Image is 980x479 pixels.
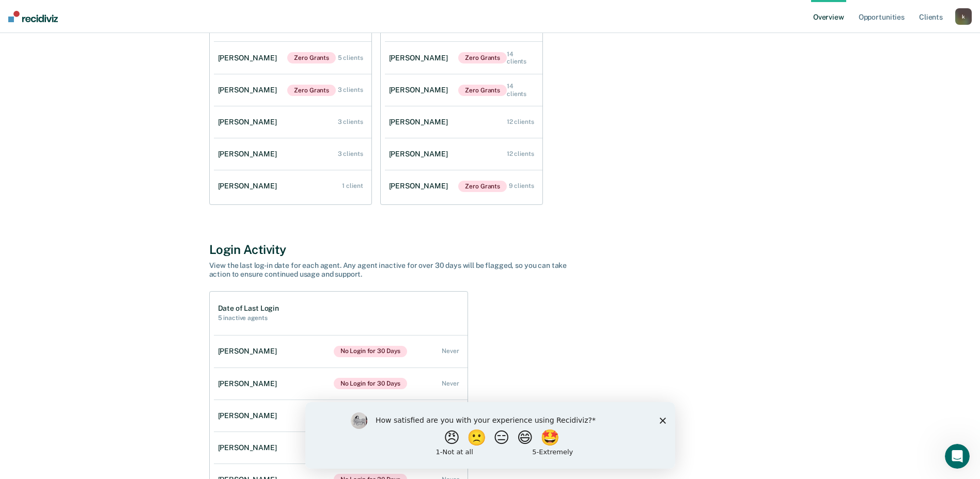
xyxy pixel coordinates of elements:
span: No Login for 30 Days [334,346,408,357]
span: Zero Grants [458,85,507,96]
img: Recidiviz [8,11,58,22]
a: [PERSON_NAME] 1 client [214,171,371,201]
h1: Date of Last Login [218,304,279,313]
div: 12 clients [507,118,534,125]
div: [PERSON_NAME] [218,54,281,62]
div: 3 clients [338,86,363,93]
span: Zero Grants [287,52,336,63]
div: View the last log-in date for each agent. Any agent inactive for over 30 days will be flagged, so... [209,261,571,279]
div: 3 clients [338,150,363,157]
a: [PERSON_NAME]Zero Grants 5 clients [214,42,371,74]
div: 3 clients [338,118,363,125]
a: [PERSON_NAME]No Login for 30 Days Never [214,432,468,464]
a: [PERSON_NAME] 12 clients [385,139,542,169]
a: [PERSON_NAME]Zero Grants 9 clients [385,170,542,202]
button: k [955,8,972,25]
div: Never [442,347,459,355]
div: 5 clients [338,54,363,61]
div: [PERSON_NAME] [389,150,452,158]
div: [PERSON_NAME] [218,379,281,388]
div: [PERSON_NAME] [218,443,281,452]
div: [PERSON_NAME] [218,118,281,126]
iframe: Intercom live chat [945,444,970,469]
iframe: Survey by Kim from Recidiviz [305,402,675,469]
div: [PERSON_NAME] [218,347,281,356]
div: [PERSON_NAME] [389,86,452,94]
div: [PERSON_NAME] [218,411,281,420]
span: No Login for 30 Days [334,378,408,389]
a: [PERSON_NAME]No Login for 30 Days Never [214,368,468,400]
a: [PERSON_NAME]Zero Grants 3 clients [214,74,371,106]
div: [PERSON_NAME] [389,182,452,190]
span: Zero Grants [458,181,507,192]
span: Zero Grants [287,85,336,96]
div: [PERSON_NAME] [389,118,452,126]
span: Zero Grants [458,52,507,63]
div: [PERSON_NAME] [218,150,281,158]
div: 14 clients [507,83,534,98]
a: [PERSON_NAME] 12 clients [385,107,542,137]
a: [PERSON_NAME] 3 clients [214,107,371,137]
h2: 5 inactive agents [218,314,279,322]
div: 9 clients [509,182,534,189]
div: 1 client [342,182,363,189]
a: [PERSON_NAME] 3 clients [214,139,371,169]
div: [PERSON_NAME] [218,182,281,190]
a: [PERSON_NAME]No Login for 30 Days Never [214,400,468,432]
div: [PERSON_NAME] [218,86,281,94]
a: [PERSON_NAME]Zero Grants 14 clients [385,40,542,76]
div: 14 clients [507,51,534,66]
a: [PERSON_NAME]Zero Grants 14 clients [385,72,542,108]
div: 12 clients [507,150,534,157]
a: [PERSON_NAME]No Login for 30 Days Never [214,336,468,368]
div: Login Activity [209,242,771,257]
div: Never [442,380,459,387]
div: [PERSON_NAME] [389,54,452,62]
